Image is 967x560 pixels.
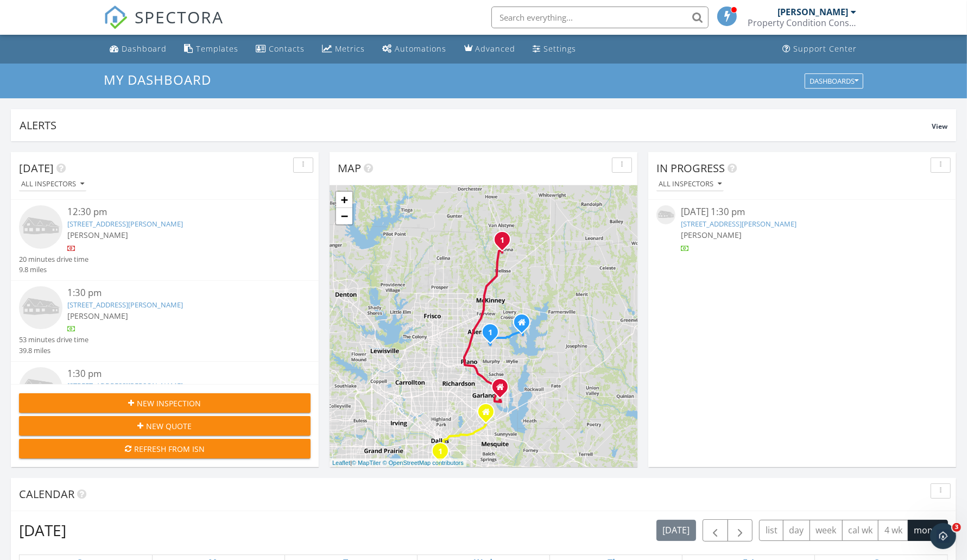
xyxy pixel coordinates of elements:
span: 3 [952,523,961,532]
span: My Dashboard [104,71,211,89]
a: Automations (Basic) [378,39,451,59]
button: month [908,520,948,541]
i: 1 [438,448,443,456]
span: SPECTORA [135,5,224,28]
button: day [783,520,810,541]
a: Metrics [318,39,370,59]
div: 53 minutes drive time [19,335,89,345]
a: [STREET_ADDRESS][PERSON_NAME] [681,219,797,229]
div: Property Condition Consulting [748,17,857,28]
div: 12:30 pm [68,205,287,219]
span: Map [338,161,361,175]
button: cal wk [842,520,879,541]
button: All Inspectors [19,177,86,192]
a: Templates [180,39,243,59]
div: All Inspectors [659,180,722,188]
div: [PERSON_NAME] [778,7,849,17]
button: 4 wk [878,520,908,541]
span: [PERSON_NAME] [681,230,742,240]
a: Contacts [252,39,309,59]
div: 39.8 miles [19,345,89,356]
div: | [330,458,466,468]
a: © MapTiler [352,460,381,466]
div: 9.8 miles [19,265,89,275]
div: Dashboards [810,77,858,85]
button: New Quote [19,416,311,436]
div: Advanced [476,43,516,54]
a: © OpenStreetMap contributors [383,460,464,466]
div: Metrics [336,43,365,54]
a: SPECTORA [104,15,224,37]
div: Refresh from ISN [28,443,302,455]
div: [DATE] 1:30 pm [681,205,924,219]
span: Calendar [19,487,74,501]
span: [DATE] [19,161,54,175]
div: Automations [395,43,447,54]
a: Settings [529,39,581,59]
img: house-placeholder-square-ca63347ab8c70e15b013bc22427d3df0f7f082c62ce06d78aee8ec4e70df452f.jpg [19,205,62,249]
div: 1:30 pm [68,367,287,381]
div: Contacts [269,43,305,54]
div: 1109 Oak Hollow Ln, Anna, TX 75409 [502,240,509,246]
button: New Inspection [19,393,311,413]
button: Refresh from ISN [19,439,311,458]
a: 1:30 pm [STREET_ADDRESS][PERSON_NAME] [PERSON_NAME] 53 minutes drive time 39.8 miles [19,286,311,356]
a: 1:30 pm [STREET_ADDRESS][PERSON_NAME] [PERSON_NAME] 23 minutes drive time 16.0 miles [19,367,311,437]
div: Templates [197,43,239,54]
div: All Inspectors [21,180,84,188]
button: Previous month [703,519,728,542]
div: Alerts [20,118,932,133]
a: Zoom out [336,208,352,224]
a: Dashboard [106,39,172,59]
h2: [DATE] [19,519,66,541]
i: 1 [500,237,504,244]
a: [STREET_ADDRESS][PERSON_NAME] [68,300,184,310]
input: Search everything... [491,7,709,28]
img: house-placeholder-square-ca63347ab8c70e15b013bc22427d3df0f7f082c62ce06d78aee8ec4e70df452f.jpg [19,367,62,411]
button: Next month [728,519,753,542]
button: [DATE] [656,520,696,541]
div: 2217 Cortland Cir, Rowlett Texas 75088 [500,387,507,393]
button: Dashboards [805,73,863,89]
a: 12:30 pm [STREET_ADDRESS][PERSON_NAME] [PERSON_NAME] 20 minutes drive time 9.8 miles [19,205,311,275]
a: [DATE] 1:30 pm [STREET_ADDRESS][PERSON_NAME] [PERSON_NAME] [656,205,948,254]
img: house-placeholder-square-ca63347ab8c70e15b013bc22427d3df0f7f082c62ce06d78aee8ec4e70df452f.jpg [656,205,675,224]
span: In Progress [656,161,725,175]
i: 1 [488,329,492,337]
a: Support Center [779,39,862,59]
span: New Quote [147,420,192,432]
div: 232 Jasmine Dr, Princeton Texas 75047 [522,322,528,329]
button: All Inspectors [656,177,724,192]
span: View [932,122,947,131]
a: Leaflet [332,460,350,466]
a: Advanced [460,39,520,59]
div: 20 minutes drive time [19,254,89,265]
span: New Inspection [137,398,201,409]
button: week [810,520,843,541]
div: 1:30 pm [68,286,287,300]
iframe: Intercom live chat [930,523,956,549]
img: The Best Home Inspection Software - Spectora [104,5,128,29]
div: Support Center [794,43,857,54]
img: house-placeholder-square-ca63347ab8c70e15b013bc22427d3df0f7f082c62ce06d78aee8ec4e70df452f.jpg [19,286,62,330]
a: [STREET_ADDRESS][PERSON_NAME] [68,219,184,229]
div: 2145 E Overton Rd, Dallas, TX 75216 [440,451,447,457]
div: 322 E Holley, Mesquite Texas 75150 [486,412,492,418]
div: 5914 Laila Dr, Parker, TX 75002 [490,332,497,338]
button: list [759,520,783,541]
span: [PERSON_NAME] [68,311,129,321]
a: Zoom in [336,192,352,208]
div: Settings [544,43,577,54]
div: Dashboard [122,43,167,54]
span: [PERSON_NAME] [68,230,129,240]
a: [STREET_ADDRESS][PERSON_NAME] [68,381,184,391]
